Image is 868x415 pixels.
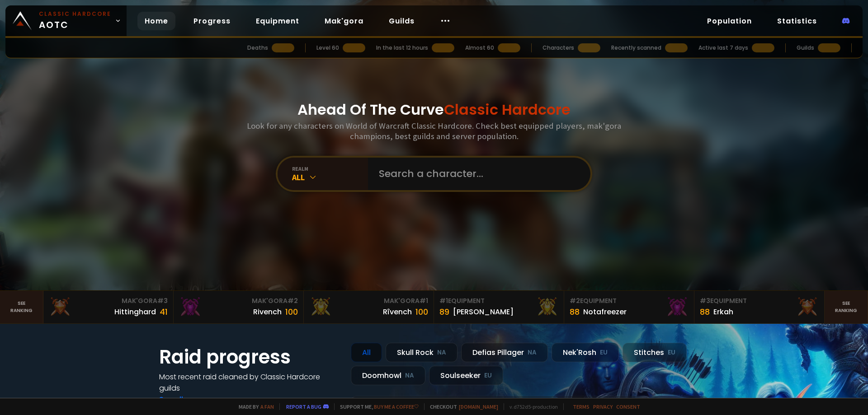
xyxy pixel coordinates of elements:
[694,291,825,323] a: #3Equipment88Erkah
[528,348,537,357] small: NA
[570,306,580,318] div: 88
[174,291,304,323] a: Mak'Gora#2Rivench100
[160,306,168,318] div: 41
[668,348,675,357] small: EU
[39,10,111,18] small: Classic Hardcore
[444,99,571,120] span: Classic Hardcore
[186,12,238,30] a: Progress
[437,348,446,357] small: NA
[243,121,625,141] h3: Look for any characters on World of Warcraft Classic Hardcore. Check best equipped players, mak'g...
[600,348,608,357] small: EU
[713,306,733,317] div: Erkah
[570,296,580,305] span: # 2
[583,306,627,317] div: Notafreezer
[292,165,368,172] div: realm
[114,306,156,317] div: Hittinghard
[249,12,307,30] a: Equipment
[309,296,428,306] div: Mak'Gora
[552,343,619,362] div: Nek'Rosh
[700,296,819,306] div: Equipment
[233,403,274,410] span: Made by
[297,99,571,121] h1: Ahead Of The Curve
[439,306,449,318] div: 89
[159,371,340,394] h4: Most recent raid cleaned by Classic Hardcore guilds
[573,403,590,410] a: Terms
[564,291,694,323] a: #2Equipment88Notafreezer
[316,44,339,52] div: Level 60
[570,296,689,306] div: Equipment
[304,291,434,323] a: Mak'Gora#1Rîvench100
[453,306,514,317] div: [PERSON_NAME]
[5,5,127,36] a: Classic HardcoreAOTC
[770,12,824,30] a: Statistics
[253,306,282,317] div: Rivench
[260,403,274,410] a: a fan
[700,306,710,318] div: 88
[43,291,174,323] a: Mak'Gora#3Hittinghard41
[247,44,268,52] div: Deaths
[159,343,340,371] h1: Raid progress
[593,403,613,410] a: Privacy
[292,172,368,182] div: All
[383,306,412,317] div: Rîvench
[374,403,419,410] a: Buy me a coffee
[700,296,710,305] span: # 3
[137,12,175,30] a: Home
[405,371,414,380] small: NA
[386,343,458,362] div: Skull Rock
[157,296,168,305] span: # 3
[461,343,548,362] div: Defias Pillager
[39,10,111,32] span: AOTC
[351,366,425,385] div: Doomhowl
[382,12,422,30] a: Guilds
[434,291,564,323] a: #1Equipment89[PERSON_NAME]
[459,403,498,410] a: [DOMAIN_NAME]
[700,12,759,30] a: Population
[439,296,448,305] span: # 1
[49,296,168,306] div: Mak'Gora
[285,306,298,318] div: 100
[420,296,428,305] span: # 1
[439,296,558,306] div: Equipment
[616,403,640,410] a: Consent
[286,403,321,410] a: Report a bug
[424,403,498,410] span: Checkout
[504,403,558,410] span: v. d752d5 - production
[611,44,661,52] div: Recently scanned
[334,403,419,410] span: Support me,
[484,371,492,380] small: EU
[288,296,298,305] span: # 2
[542,44,574,52] div: Characters
[698,44,748,52] div: Active last 7 days
[351,343,382,362] div: All
[465,44,494,52] div: Almost 60
[376,44,428,52] div: In the last 12 hours
[623,343,687,362] div: Stitches
[415,306,428,318] div: 100
[797,44,814,52] div: Guilds
[373,158,580,190] input: Search a character...
[429,366,503,385] div: Soulseeker
[825,291,868,323] a: Seeranking
[317,12,371,30] a: Mak'gora
[159,394,218,405] a: See all progress
[179,296,298,306] div: Mak'Gora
